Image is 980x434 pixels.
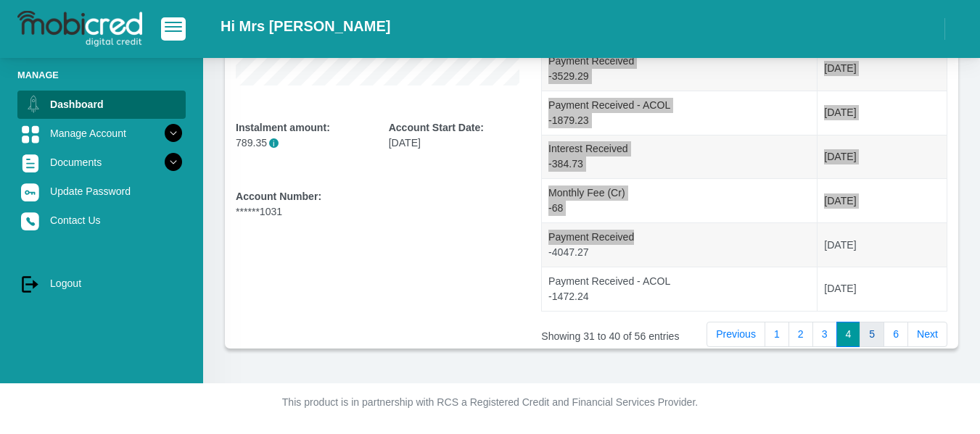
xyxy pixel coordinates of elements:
b: Account Start Date: [389,122,484,133]
td: [DATE] [818,178,947,222]
td: Monthly Fee (Cr) -68 [542,178,818,222]
a: 3 [812,322,837,348]
a: Documents [17,149,186,176]
a: Dashboard [17,91,186,118]
div: Showing 31 to 40 of 56 entries [541,320,698,344]
a: 1 [765,322,789,348]
a: Previous [707,322,765,348]
td: [DATE] [818,222,947,267]
b: Instalment amount: [236,122,330,133]
b: Account Number: [236,191,321,202]
td: Payment Received -4047.27 [542,222,818,267]
p: 789.35 [236,135,367,151]
p: This product is in partnership with RCS a Registered Credit and Financial Services Provider. [88,395,893,410]
li: Manage [17,68,186,82]
td: [DATE] [818,46,947,91]
td: Interest Received -384.73 [542,135,818,179]
img: logo-mobicred.svg [17,11,142,47]
td: Payment Received -3529.29 [542,46,818,91]
a: Manage Account [17,120,186,147]
a: Next [907,322,947,348]
a: Update Password [17,178,186,205]
a: 6 [884,322,908,348]
td: [DATE] [818,135,947,179]
h2: Hi Mrs [PERSON_NAME] [221,17,390,35]
a: Contact Us [17,206,186,234]
td: [DATE] [818,267,947,311]
td: Payment Received - ACOL -1879.23 [542,91,818,135]
div: [DATE] [389,120,520,151]
a: 5 [860,322,884,348]
a: 2 [788,322,813,348]
td: Payment Received - ACOL -1472.24 [542,267,818,311]
a: Logout [17,270,186,297]
td: [DATE] [818,91,947,135]
span: i [269,138,279,148]
a: 4 [836,322,861,348]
